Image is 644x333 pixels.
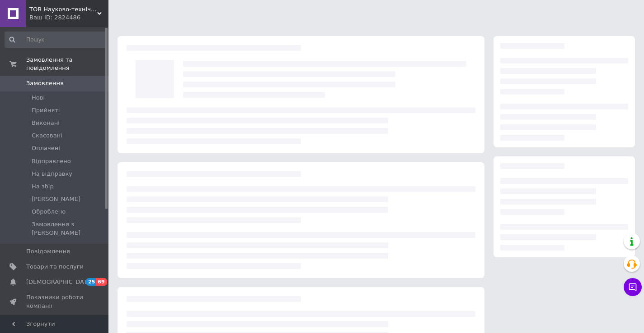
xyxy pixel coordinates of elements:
input: Пошук [5,32,107,48]
span: Товари та послуги [26,263,84,271]
span: [PERSON_NAME] [32,195,80,203]
span: 69 [96,278,107,286]
span: Скасовані [32,132,62,140]
span: Замовлення [26,79,64,87]
span: На відправку [32,170,72,178]
button: Чат з покупцем [624,278,642,296]
span: Показники роботи компанії [26,293,84,310]
span: Оброблено [32,208,66,216]
span: Прийняті [32,106,60,114]
span: Відправлено [32,157,71,165]
span: Замовлення та повідомлення [26,56,108,72]
span: Виконані [32,119,60,127]
div: Ваш ID: 2824486 [29,14,108,22]
span: Оплачені [32,144,60,152]
span: Нові [32,94,45,102]
span: ТОВ Науково-технічний союз [29,5,97,14]
span: Замовлення з [PERSON_NAME] [32,220,106,237]
span: Повідомлення [26,247,70,255]
span: На збір [32,182,54,191]
span: [DEMOGRAPHIC_DATA] [26,278,93,286]
span: 25 [86,278,96,286]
